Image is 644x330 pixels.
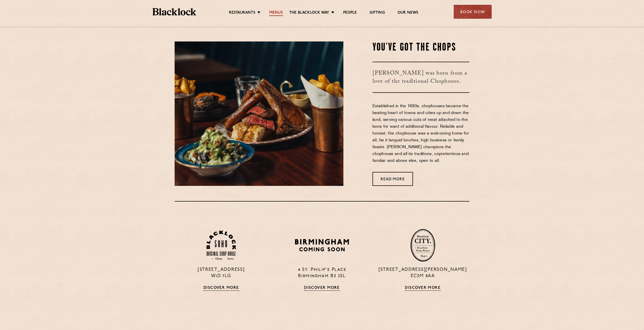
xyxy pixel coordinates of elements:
a: People [343,10,357,16]
img: Soho-stamp-default.svg [206,231,236,260]
a: Restaurants [229,10,255,16]
a: Read More [372,172,413,186]
img: City-stamp-default.svg [410,229,435,262]
a: Discover More [203,286,239,291]
h2: You've Got The Chops [372,41,469,54]
a: Menus [269,10,283,16]
a: Our News [398,10,419,16]
img: BIRMINGHAM-P22_-e1747915156957.png [294,237,350,253]
a: The Blacklock Way [289,10,329,16]
div: Book Now [454,5,492,19]
img: BL_Textured_Logo-footer-cropped.svg [153,8,196,15]
p: [STREET_ADDRESS][PERSON_NAME] EC3M 8AA [376,267,469,279]
a: Gifting [369,10,385,16]
h3: [PERSON_NAME] was born from a love of the traditional Chophouse. [372,62,469,93]
a: Discover More [304,286,340,291]
img: May25-Blacklock-AllIn-00417-scaled-e1752246198448.jpg [175,41,343,186]
p: 4 St. Philip's Place Birmingham B3 2SL [275,267,368,279]
p: [STREET_ADDRESS] W1D 7LG [175,267,268,279]
a: Discover More [405,286,441,291]
p: Established in the 1690s, chophouses became the beating heart of towns and cities up and down the... [372,103,469,164]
